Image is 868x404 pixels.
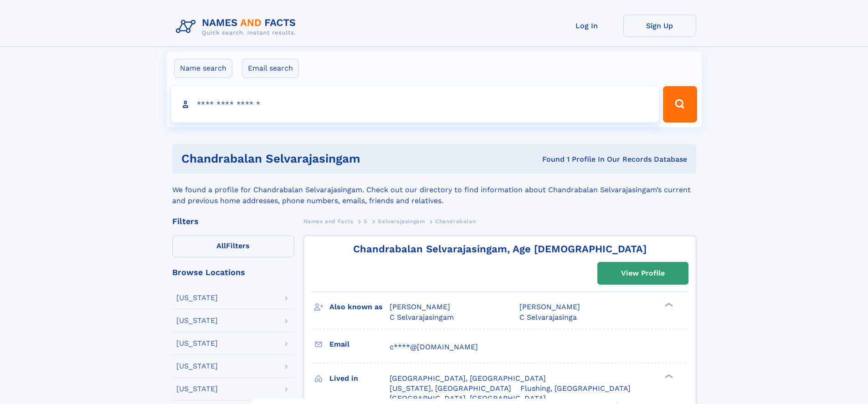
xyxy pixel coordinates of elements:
[216,241,226,250] span: All
[663,86,697,123] button: Search Button
[364,215,368,227] a: S
[303,215,354,227] a: Names and Facts
[623,15,696,37] a: Sign Up
[435,218,476,225] span: Chandrabalan
[519,313,577,322] span: C Selvarajasinga
[174,59,232,78] label: Name search
[390,394,546,403] span: [GEOGRAPHIC_DATA], [GEOGRAPHIC_DATA]
[550,15,623,37] a: Log In
[390,384,511,393] span: [US_STATE], [GEOGRAPHIC_DATA]
[390,302,450,311] span: [PERSON_NAME]
[181,153,452,164] h1: Chandrabalan Selvarajasingam
[621,263,665,284] div: View Profile
[172,268,294,276] div: Browse Locations
[598,262,688,284] a: View Profile
[172,15,303,39] img: Logo Names and Facts
[176,385,218,393] div: [US_STATE]
[451,154,687,164] div: Found 1 Profile In Our Records Database
[378,215,425,227] a: Selvarajasingam
[176,340,218,347] div: [US_STATE]
[172,235,294,257] label: Filters
[364,218,368,225] span: S
[176,317,218,324] div: [US_STATE]
[329,337,390,352] h3: Email
[242,59,299,78] label: Email search
[176,363,218,370] div: [US_STATE]
[353,243,647,255] a: Chandrabalan Selvarajasingam, Age [DEMOGRAPHIC_DATA]
[172,174,696,206] div: We found a profile for Chandrabalan Selvarajasingam. Check out our directory to find information ...
[329,371,390,386] h3: Lived in
[390,313,454,322] span: C Selvarajasingam
[663,373,673,379] div: ❯
[378,218,425,225] span: Selvarajasingam
[172,217,294,225] div: Filters
[519,302,580,311] span: [PERSON_NAME]
[329,299,390,315] h3: Also known as
[171,86,659,123] input: search input
[176,294,218,302] div: [US_STATE]
[390,374,546,383] span: [GEOGRAPHIC_DATA], [GEOGRAPHIC_DATA]
[663,302,673,308] div: ❯
[520,384,631,393] span: Flushing, [GEOGRAPHIC_DATA]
